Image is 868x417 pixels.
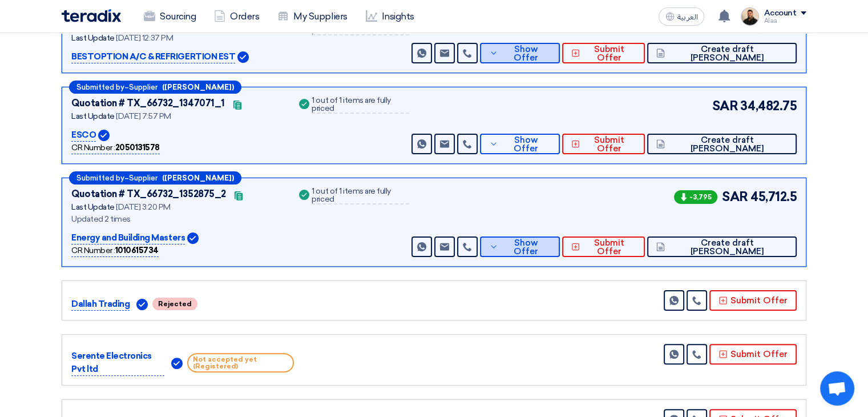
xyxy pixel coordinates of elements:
span: SAR [722,187,748,206]
span: Not accepted yet (Registered) [187,353,294,372]
p: Serente Electronics Pvt ltd [71,350,164,376]
a: Open chat [820,371,854,406]
button: Submit Offer [562,236,645,257]
b: ([PERSON_NAME]) [162,174,234,182]
button: Show Offer [480,236,560,257]
div: CR Number : [71,142,160,154]
span: Submitted by [76,174,124,182]
button: Create draft [PERSON_NAME] [647,236,797,257]
div: Alaa [764,18,806,24]
span: Create draft [PERSON_NAME] [668,45,788,62]
button: العربية [659,7,704,26]
span: Supplier [129,174,158,182]
span: Submitted by [76,83,124,91]
p: Dallah Trading [71,298,130,311]
b: 1010615734 [115,246,159,255]
div: Account [764,9,796,18]
p: Energy and Building Masters [71,231,185,245]
button: Submit Offer [562,43,645,63]
span: [DATE] 7:57 PM [116,111,171,121]
span: Submit Offer [583,45,636,62]
span: Last Update [71,202,115,212]
img: Verified Account [237,51,249,63]
img: Verified Account [98,130,110,141]
div: Updated 2 times [71,213,283,225]
a: Orders [205,4,268,29]
a: Sourcing [135,4,205,29]
div: 1 out of 1 items are fully priced [312,187,409,205]
button: Submit Offer [709,344,797,364]
span: Last Update [71,111,115,121]
div: CR Number : [71,244,159,257]
img: MAA_1717931611039.JPG [741,7,759,26]
b: ([PERSON_NAME]) [162,83,234,91]
a: My Suppliers [268,4,356,29]
button: Create draft [PERSON_NAME] [647,134,797,154]
span: Supplier [129,83,158,91]
span: 34,482.75 [740,97,797,115]
span: Rejected [152,298,197,310]
span: Show Offer [501,239,551,256]
span: -3,795 [674,190,717,204]
span: Submit Offer [583,136,636,153]
img: Verified Account [171,358,183,369]
span: 45,712.5 [750,187,797,206]
img: Teradix logo [62,9,121,22]
span: العربية [677,13,697,21]
div: – [69,81,241,94]
button: Show Offer [480,43,560,63]
button: Show Offer [480,134,560,154]
p: ESCO [71,129,96,142]
button: Submit Offer [562,134,645,154]
span: Last Update [71,33,115,43]
span: Create draft [PERSON_NAME] [668,239,788,256]
span: [DATE] 12:37 PM [116,33,173,43]
div: Quotation # TX_66732_1347071_1 [71,97,225,110]
button: Submit Offer [709,290,797,311]
p: BESTOPTION A/C & REFRIGERTION EST [71,50,235,64]
span: Show Offer [501,45,551,62]
img: Verified Account [187,232,199,244]
button: Create draft [PERSON_NAME] [647,43,797,63]
div: 1 out of 1 items are fully priced [312,97,409,114]
span: Submit Offer [583,239,636,256]
a: Insights [357,4,423,29]
b: 2050131578 [115,143,160,153]
span: Show Offer [501,136,551,153]
div: Quotation # TX_66732_1352875_2 [71,187,226,201]
span: SAR [712,97,738,115]
img: Verified Account [136,299,148,310]
span: [DATE] 3:20 PM [116,202,170,212]
span: Create draft [PERSON_NAME] [668,136,788,153]
div: – [69,171,241,185]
